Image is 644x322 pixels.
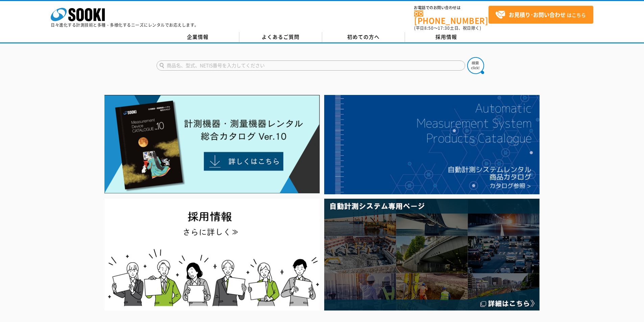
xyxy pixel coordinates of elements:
[495,10,586,20] span: はこちら
[438,25,450,31] span: 17:30
[405,32,488,42] a: 採用情報
[467,57,484,74] img: btn_search.png
[324,199,540,311] img: 自動計測システム専用ページ
[157,32,239,42] a: 企業情報
[414,10,488,24] a: [PHONE_NUMBER]
[414,25,481,31] span: (平日 ～ 土日、祝日除く)
[239,32,322,42] a: よくあるご質問
[414,6,488,10] span: お電話でのお問い合わせは
[347,33,380,41] span: 初めての方へ
[488,6,593,24] a: お見積り･お問い合わせはこちら
[324,95,540,194] img: 自動計測システムカタログ
[51,23,199,27] p: 日々進化する計測技術と多種・多様化するニーズにレンタルでお応えします。
[322,32,405,42] a: 初めての方へ
[157,60,465,71] input: 商品名、型式、NETIS番号を入力してください
[509,10,566,19] strong: お見積り･お問い合わせ
[104,95,320,194] img: Catalog Ver10
[104,199,320,311] img: SOOKI recruit
[424,25,434,31] span: 8:50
